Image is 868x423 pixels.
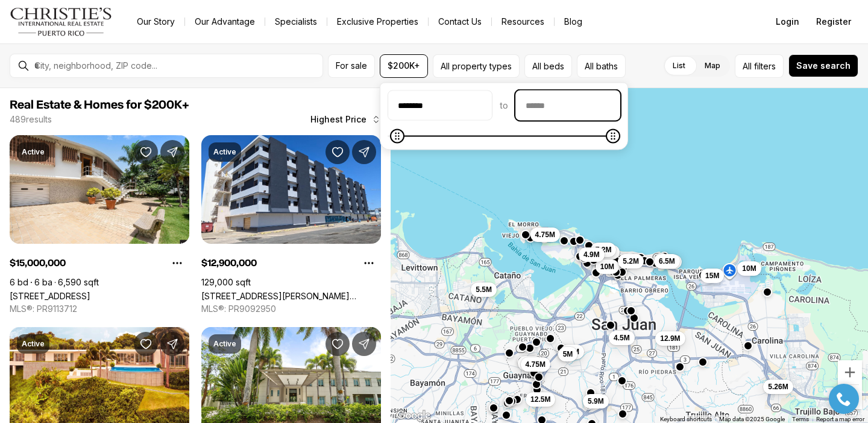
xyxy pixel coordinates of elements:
span: to [500,101,508,110]
span: Register [816,17,851,27]
a: Terms (opens in new tab) [792,416,809,422]
button: All property types [433,54,520,78]
span: Save search [796,61,851,71]
button: Login [769,10,807,34]
button: 10M [737,261,761,276]
label: Map [695,55,730,77]
p: Active [22,339,45,349]
button: 4.75M [530,227,560,242]
span: 5.9M [588,396,604,406]
button: 5.5M [471,282,497,297]
span: Maximum [606,129,620,144]
span: 4.75M [526,360,546,369]
button: All beds [524,54,572,78]
span: 5M [563,349,573,359]
button: Contact Us [429,13,491,30]
button: Share Property [160,140,184,164]
button: $200K+ [380,54,428,78]
span: 5.26M [768,382,788,392]
a: Specialists [265,13,327,30]
button: 4.75M [521,357,550,372]
span: 5.5M [476,285,492,294]
button: Share Property [160,332,184,356]
button: 5.9M [583,394,609,409]
button: 10M [561,345,584,359]
label: List [663,55,695,77]
button: Property options [165,251,189,275]
a: Our Story [127,13,184,30]
button: Save search [788,54,858,77]
button: 12.9M [655,331,685,346]
span: 12.9M [660,334,680,343]
p: Active [213,147,236,157]
button: Share Property [352,332,376,356]
a: 602 BARBOSA AVE, SAN JUAN PR, 00926 [201,291,381,301]
button: 5.26M [763,380,793,394]
a: Exclusive Properties [327,13,428,30]
button: 10M [596,259,619,274]
button: Save Property: URB. LA LOMITA CALLE VISTA LINDA [134,332,158,356]
span: Login [776,17,799,27]
a: Report a map error [816,416,864,422]
button: Register [809,10,858,34]
span: 4.5M [523,358,539,368]
span: 6.5M [659,256,675,266]
button: Save Property: 602 BARBOSA AVE [325,140,350,164]
span: filters [754,60,776,72]
img: logo [10,7,113,36]
a: Our Advantage [185,13,265,30]
span: All [743,60,752,72]
button: 15M [700,269,724,283]
a: Resources [492,13,554,30]
p: Active [213,339,236,349]
span: 10M [742,264,756,273]
button: 4.5M [609,331,635,345]
p: 489 results [10,115,52,124]
a: Blog [555,13,592,30]
a: 20 AMAPOLA ST, CAROLINA PR, 00979 [10,291,90,301]
span: Highest Price [310,115,366,124]
span: 4.75M [535,230,555,240]
span: Map data ©2025 Google [719,416,785,422]
button: For sale [328,54,375,78]
button: 5.2M [618,254,644,269]
button: Zoom in [838,360,862,384]
button: Highest Price [303,107,388,132]
button: 5M [558,347,578,361]
span: Real Estate & Homes for $200K+ [10,99,189,111]
button: Share Property [352,140,376,164]
button: Allfilters [735,54,784,78]
button: 4.9M [579,247,605,262]
button: 12.5M [526,392,555,407]
span: 7.2M [596,245,612,255]
button: 7.2M [591,243,617,257]
button: 6.5M [654,254,680,269]
input: priceMin [388,91,492,120]
span: 12.5M [530,395,550,404]
button: All baths [577,54,626,78]
span: For sale [336,61,367,71]
span: 4.9M [583,250,600,259]
p: Active [22,147,45,157]
button: Save Property: 20 AMAPOLA ST [134,140,158,164]
button: 4.5M [518,356,544,371]
span: 15M [705,271,719,281]
span: 10M [600,262,614,272]
span: Minimum [390,129,404,144]
span: $200K+ [388,61,420,71]
span: 5.2M [623,256,639,266]
input: priceMax [516,91,620,120]
button: Save Property: 9 CASTANA ST [325,332,350,356]
span: 4.5M [614,333,630,343]
button: Property options [357,251,381,275]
